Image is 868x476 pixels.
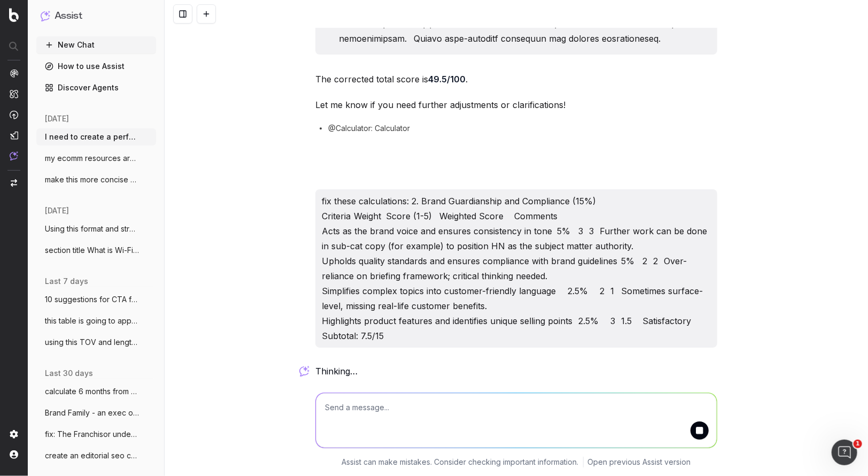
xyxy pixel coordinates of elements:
img: Intelligence [10,89,18,98]
span: 1 [854,440,862,448]
strong: 49.5/100 [428,74,466,85]
span: using this TOV and length: Cold snap? No [45,337,139,348]
img: Botify logo [9,8,19,22]
img: Assist [10,151,18,160]
span: this table is going to appear on a [PERSON_NAME] [45,316,139,326]
button: I need to create a performance review sc [36,128,156,145]
button: section title What is Wi-Fi 7? Wi-Fi 7 ( [36,242,156,259]
h1: Assist [55,9,82,24]
img: Switch project [11,179,17,187]
img: My account [10,450,18,459]
span: calculate 6 months from [DATE] [45,386,139,397]
span: my ecomm resources are thin. for big eve [45,153,139,164]
button: Assist [41,9,152,24]
iframe: Intercom live chat [832,440,857,465]
img: Setting [10,430,18,439]
p: Let me know if you need further adjustments or clarifications! [315,97,717,112]
span: last 7 days [45,276,88,287]
p: Assist can make mistakes. Consider checking important information. [342,457,579,467]
button: New Chat [36,36,156,53]
span: @Calculator: Calculator [328,123,410,134]
a: Open previous Assist version [588,457,691,467]
a: Discover Agents [36,79,156,96]
span: [DATE] [45,205,69,216]
img: Activation [10,110,18,119]
img: Studio [10,131,18,140]
button: Brand Family - an exec overview: D AT T [36,404,156,421]
span: create an editorial seo content framewor [45,450,139,461]
span: [DATE] [45,113,69,124]
span: Using this format and structure and tone [45,224,139,234]
p: fix these calculations: 2. Brand Guardianship and Compliance (15%) Criteria Weight Score (1-5) We... [322,194,711,343]
span: 10 suggestions for CTA for link to windo [45,294,139,305]
button: make this more concise and clear: Hi Mar [36,171,156,188]
button: create an editorial seo content framewor [36,447,156,464]
img: Botify assist logo [299,366,309,377]
span: make this more concise and clear: Hi Mar [45,174,139,185]
button: using this TOV and length: Cold snap? No [36,334,156,351]
button: my ecomm resources are thin. for big eve [36,150,156,167]
button: Using this format and structure and tone [36,220,156,237]
button: calculate 6 months from [DATE] [36,383,156,400]
button: 10 suggestions for CTA for link to windo [36,291,156,308]
img: Assist [41,11,50,21]
span: last 30 days [45,368,93,379]
span: I need to create a performance review sc [45,132,139,142]
img: Analytics [10,69,18,78]
a: How to use Assist [36,58,156,75]
button: fix: The Franchisor understands that the [36,426,156,443]
span: section title What is Wi-Fi 7? Wi-Fi 7 ( [45,245,139,256]
p: The corrected total score is . [315,72,717,87]
span: fix: The Franchisor understands that the [45,429,139,440]
button: this table is going to appear on a [PERSON_NAME] [36,312,156,329]
span: Brand Family - an exec overview: D AT T [45,408,139,418]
